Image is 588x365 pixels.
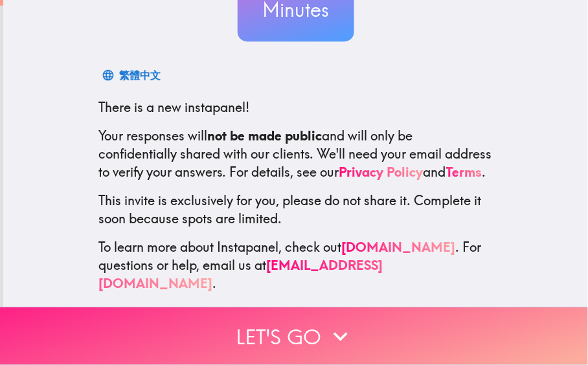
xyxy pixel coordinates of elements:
p: Your responses will and will only be confidentially shared with our clients. We'll need your emai... [99,127,493,181]
a: Terms [446,164,482,180]
a: [DOMAIN_NAME] [342,239,456,255]
p: This invite is exclusively for you, please do not share it. Complete it soon because spots are li... [99,192,493,228]
span: There is a new instapanel! [99,99,250,115]
a: [EMAIL_ADDRESS][DOMAIN_NAME] [99,257,383,291]
div: 繁體中文 [120,66,161,84]
button: 繁體中文 [99,62,166,88]
p: To learn more about Instapanel, check out . For questions or help, email us at . [99,238,493,293]
a: Privacy Policy [339,164,424,180]
b: not be made public [208,127,322,144]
